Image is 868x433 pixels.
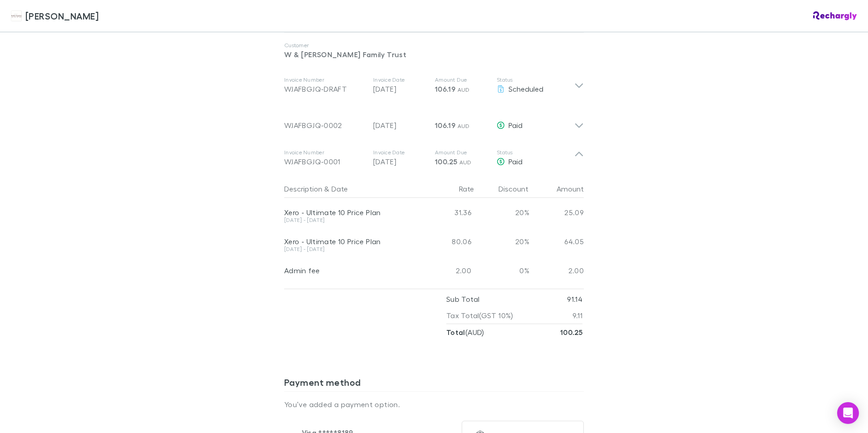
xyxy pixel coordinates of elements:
span: Paid [508,121,523,129]
div: 80.06 [420,227,475,256]
span: [PERSON_NAME] [25,9,99,23]
button: Description [284,180,322,198]
strong: Total [446,328,465,337]
div: Xero - Ultimate 10 Price Plan [284,208,417,217]
div: 31.36 [420,198,475,227]
img: Hales Douglass's Logo [11,10,22,21]
p: [DATE] [373,120,428,131]
button: Date [331,180,348,198]
div: 2.00 [529,256,584,285]
div: WJAFBGJQ-DRAFT [284,84,366,94]
p: Status [497,76,574,84]
span: 106.19 [435,121,455,130]
div: WJAFBGJQ-0001 [284,156,366,167]
p: Invoice Number [284,76,366,84]
div: WJAFBGJQ-0002[DATE]106.19 AUDPaid [277,103,591,140]
p: W & [PERSON_NAME] Family Trust [284,49,584,60]
div: 20% [475,227,529,256]
div: 0% [475,256,529,285]
p: You’ve added a payment option. [284,399,584,410]
p: Tax Total (GST 10%) [446,307,513,324]
div: 64.05 [529,227,584,256]
p: 91.14 [567,291,582,307]
span: AUD [459,159,472,166]
p: Invoice Number [284,149,366,156]
h3: Payment method [284,377,584,391]
img: Rechargly Logo [813,11,857,20]
span: AUD [458,86,470,93]
p: Invoice Date [373,149,428,156]
p: [DATE] [373,156,428,167]
span: Scheduled [508,84,543,93]
p: Sub Total [446,291,479,307]
span: AUD [458,123,470,129]
div: [DATE] - [DATE] [284,246,417,252]
p: ( AUD ) [446,324,484,340]
span: 100.25 [435,157,457,166]
div: [DATE] - [DATE] [284,217,417,223]
p: Customer [284,42,584,49]
p: Amount Due [435,76,489,84]
p: Amount Due [435,149,489,156]
div: Xero - Ultimate 10 Price Plan [284,237,417,246]
span: 106.19 [435,84,455,93]
p: 9.11 [572,307,582,324]
div: & [284,180,417,198]
div: Open Intercom Messenger [837,402,859,424]
p: Invoice Date [373,76,428,84]
div: Invoice NumberWJAFBGJQ-0001Invoice Date[DATE]Amount Due100.25 AUDStatusPaid [277,140,591,176]
p: Status [497,149,574,156]
strong: 100.25 [560,328,582,337]
div: 25.09 [529,198,584,227]
div: Admin fee [284,266,417,275]
div: Invoice NumberWJAFBGJQ-DRAFTInvoice Date[DATE]Amount Due106.19 AUDStatusScheduled [277,67,591,103]
span: Paid [508,157,523,166]
div: WJAFBGJQ-0002 [284,120,366,131]
div: 20% [475,198,529,227]
p: [DATE] [373,84,428,94]
div: 2.00 [420,256,475,285]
